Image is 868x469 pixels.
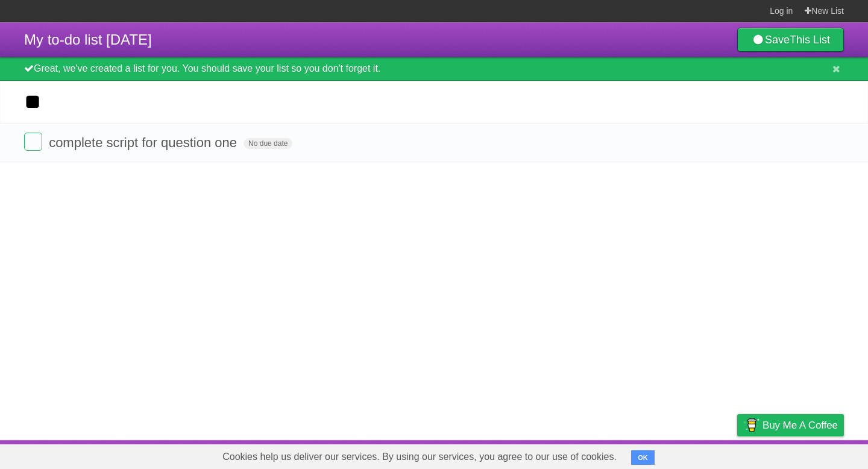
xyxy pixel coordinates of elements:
button: OK [631,450,655,465]
label: Done [24,133,42,151]
span: My to-do list [DATE] [24,31,152,48]
a: Suggest a feature [768,443,844,466]
b: This List [790,34,830,46]
img: Buy me a coffee [743,415,759,435]
span: complete script for question one [49,135,240,150]
span: Cookies help us deliver our services. By using our services, you agree to our use of cookies. [210,445,629,469]
a: Terms [681,443,707,466]
a: About [577,443,602,466]
span: Buy me a coffee [763,415,838,436]
span: No due date [244,138,292,149]
a: SaveThis List [737,28,844,52]
a: Developers [617,443,665,466]
a: Privacy [722,443,753,466]
a: Buy me a coffee [737,414,844,436]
